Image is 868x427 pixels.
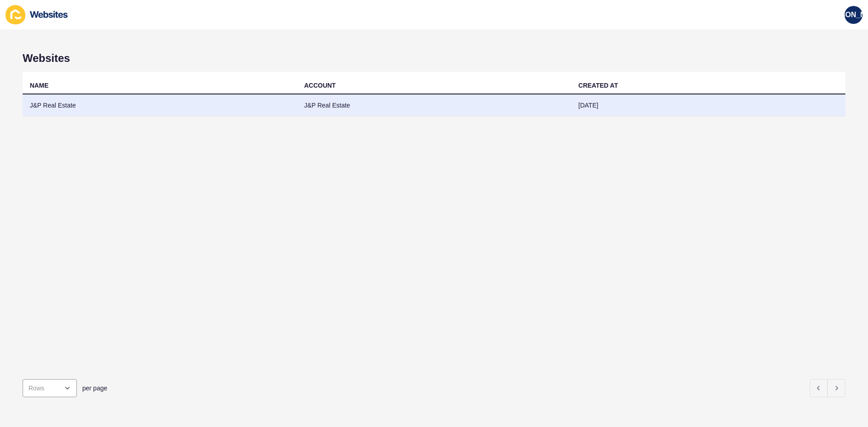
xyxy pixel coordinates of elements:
td: [DATE] [571,94,845,117]
span: per page [82,384,107,393]
td: J&P Real Estate [297,94,571,117]
div: ACCOUNT [304,81,336,90]
div: NAME [30,81,48,90]
td: J&P Real Estate [23,94,297,117]
h1: Websites [23,52,845,65]
div: open menu [23,379,77,397]
div: CREATED AT [578,81,618,90]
